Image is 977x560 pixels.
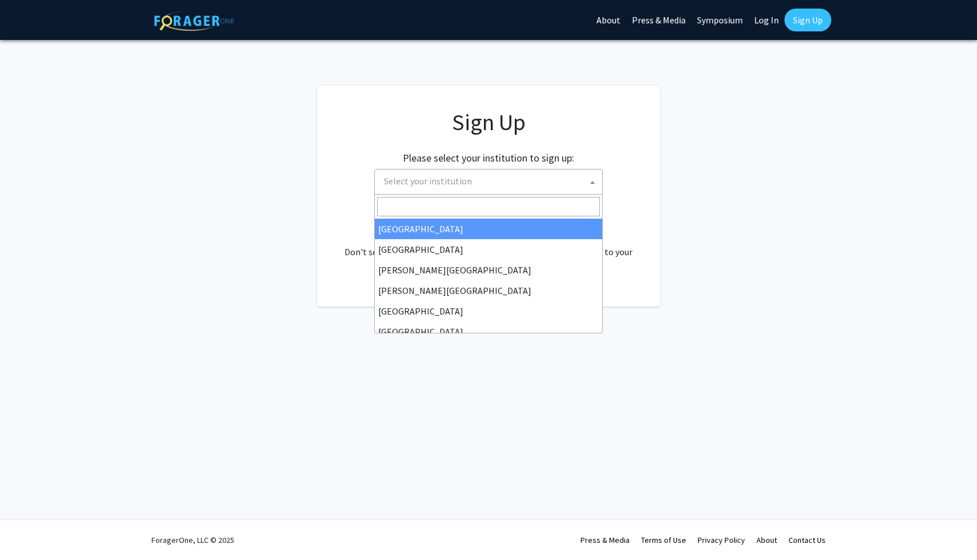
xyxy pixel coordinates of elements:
[375,280,602,301] li: [PERSON_NAME][GEOGRAPHIC_DATA]
[375,239,602,260] li: [GEOGRAPHIC_DATA]
[377,197,600,216] input: Search
[375,301,602,321] li: [GEOGRAPHIC_DATA]
[384,175,472,187] span: Select your institution
[154,11,234,31] img: ForagerOne Logo
[698,535,745,545] a: Privacy Policy
[375,260,602,280] li: [PERSON_NAME][GEOGRAPHIC_DATA]
[151,520,234,560] div: ForagerOne, LLC © 2025
[340,217,637,272] div: Already have an account? . Don't see your institution? about bringing ForagerOne to your institut...
[403,152,574,164] h2: Please select your institution to sign up:
[788,535,826,545] a: Contact Us
[784,9,831,31] a: Sign Up
[375,219,602,239] li: [GEOGRAPHIC_DATA]
[340,108,637,136] h1: Sign Up
[580,535,630,545] a: Press & Media
[756,535,777,545] a: About
[379,170,602,193] span: Select your institution
[641,535,686,545] a: Terms of Use
[375,321,602,342] li: [GEOGRAPHIC_DATA]
[374,169,603,195] span: Select your institution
